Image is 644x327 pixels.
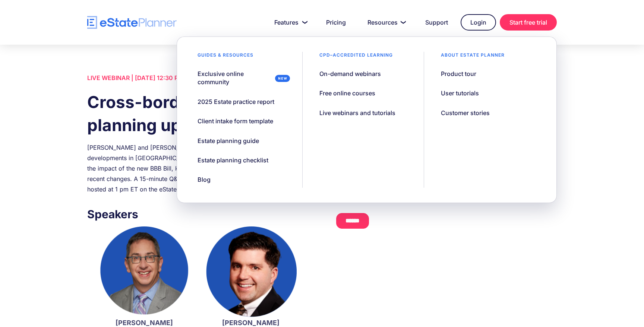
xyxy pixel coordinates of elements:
[432,105,499,121] a: Customer stories
[87,73,308,83] div: LIVE WEBINAR | [DATE] 12:30 PM ET, 9:30 AM PT
[87,16,177,29] a: home
[319,70,381,78] div: On-demand webinars
[87,142,308,194] div: [PERSON_NAME] and [PERSON_NAME] for a webinar on the latest developments in [GEOGRAPHIC_DATA]-Can...
[500,14,557,31] a: Start free trial
[198,156,268,164] div: Estate planning checklist
[87,206,308,223] h3: Speakers
[188,113,282,129] a: Client intake form template
[188,94,284,109] a: 2025 Estate practice report
[188,172,220,187] a: Blog
[198,117,273,125] div: Client intake form template
[461,14,496,31] a: Login
[222,319,280,327] strong: [PERSON_NAME]
[188,133,268,149] a: Estate planning guide
[317,15,355,30] a: Pricing
[310,105,405,121] a: Live webinars and tutorials
[319,109,395,117] div: Live webinars and tutorials
[188,152,278,168] a: Estate planning checklist
[359,15,413,30] a: Resources
[198,98,274,106] div: 2025 Estate practice report
[432,85,488,101] a: User tutorials
[188,66,294,90] a: Exclusive online community
[441,70,476,78] div: Product tour
[198,70,272,86] div: Exclusive online community
[310,52,402,62] div: CPD–accredited learning
[319,89,375,97] div: Free online courses
[416,15,457,30] a: Support
[310,66,390,82] a: On-demand webinars
[198,175,211,184] div: Blog
[110,31,146,37] span: Phone number
[432,66,486,82] a: Product tour
[441,109,490,117] div: Customer stories
[432,52,514,62] div: About estate planner
[116,319,173,327] strong: [PERSON_NAME]
[310,85,385,101] a: Free online courses
[265,15,313,30] a: Features
[110,61,207,68] span: Number of [PERSON_NAME] per month
[441,89,479,97] div: User tutorials
[198,137,259,145] div: Estate planning guide
[87,91,308,137] h1: Cross-border estate planning updates
[110,0,137,7] span: Last Name
[188,52,263,62] div: Guides & resources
